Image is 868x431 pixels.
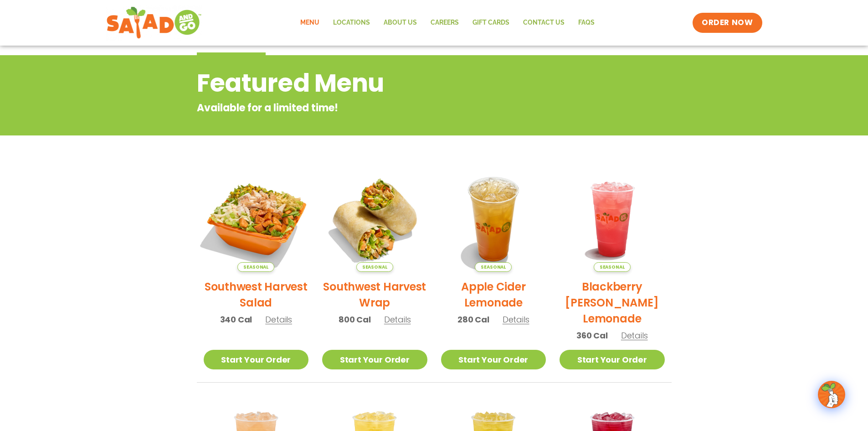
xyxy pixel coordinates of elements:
[265,314,292,325] span: Details
[377,12,424,33] a: About Us
[441,350,546,369] a: Start Your Order
[424,12,466,33] a: Careers
[384,314,411,325] span: Details
[466,12,516,33] a: GIFT CARDS
[322,350,427,369] a: Start Your Order
[475,262,512,272] span: Seasonal
[220,313,252,326] span: 340 Cal
[197,100,598,115] p: Available for a limited time!
[322,166,427,272] img: Product photo for Southwest Harvest Wrap
[322,279,427,311] h2: Southwest Harvest Wrap
[106,5,202,41] img: new-SAG-logo-768×292
[441,279,546,311] h2: Apple Cider Lemonade
[339,313,371,326] span: 800 Cal
[204,350,309,369] a: Start Your Order
[560,166,665,272] img: Product photo for Blackberry Bramble Lemonade
[237,262,274,272] span: Seasonal
[204,279,309,311] h2: Southwest Harvest Salad
[516,12,571,33] a: Contact Us
[594,262,631,272] span: Seasonal
[441,166,546,272] img: Product photo for Apple Cider Lemonade
[194,157,318,281] img: Product photo for Southwest Harvest Salad
[621,330,648,341] span: Details
[819,382,844,407] img: wpChatIcon
[197,65,598,102] h2: Featured Menu
[457,313,489,326] span: 280 Cal
[293,12,601,33] nav: Menu
[576,329,608,342] span: 360 Cal
[560,279,665,327] h2: Blackberry [PERSON_NAME] Lemonade
[560,350,665,369] a: Start Your Order
[356,262,393,272] span: Seasonal
[693,13,762,33] a: ORDER NOW
[571,12,601,33] a: FAQs
[293,12,326,33] a: Menu
[702,17,753,28] span: ORDER NOW
[503,314,529,325] span: Details
[326,12,377,33] a: Locations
